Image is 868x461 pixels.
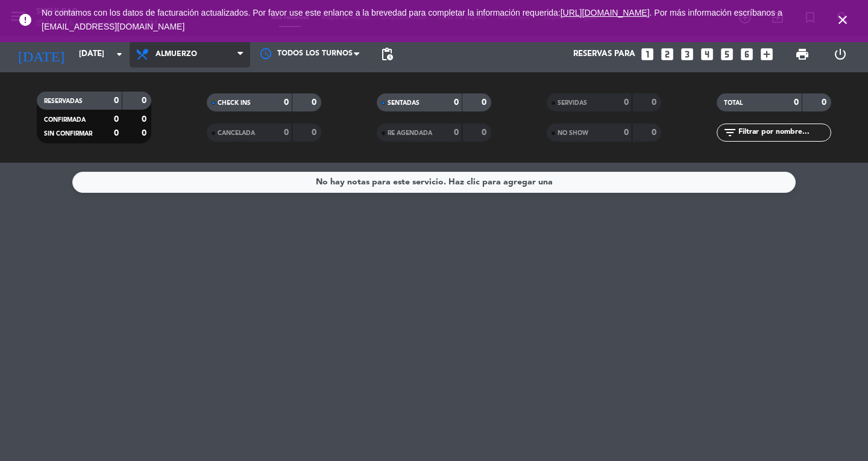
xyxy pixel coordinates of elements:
i: looks_3 [679,46,695,62]
div: No hay notas para este servicio. Haz clic para agregar una [316,175,553,189]
strong: 0 [624,128,629,137]
span: CONFIRMADA [44,117,86,123]
strong: 0 [284,98,289,107]
strong: 0 [624,98,629,107]
i: looks_5 [719,46,735,62]
span: NO SHOW [558,130,588,136]
strong: 0 [794,98,799,107]
span: RE AGENDADA [388,130,432,136]
i: filter_list [723,125,737,140]
span: RESERVADAS [44,98,83,104]
i: looks_one [640,46,655,62]
span: Almuerzo [156,50,197,58]
strong: 0 [114,129,119,137]
i: looks_6 [739,46,755,62]
span: SENTADAS [388,100,420,106]
span: SERVIDAS [558,100,587,106]
span: pending_actions [380,47,394,61]
i: add_box [759,46,775,62]
strong: 0 [142,115,149,124]
a: . Por más información escríbanos a [EMAIL_ADDRESS][DOMAIN_NAME] [42,8,782,31]
i: looks_4 [699,46,715,62]
strong: 0 [652,98,659,107]
strong: 0 [652,128,659,137]
strong: 0 [482,98,489,107]
strong: 0 [284,128,289,137]
i: arrow_drop_down [112,47,127,61]
input: Filtrar por nombre... [737,126,831,139]
span: SIN CONFIRMAR [44,131,92,137]
span: CANCELADA [218,130,255,136]
a: [URL][DOMAIN_NAME] [561,8,650,17]
strong: 0 [454,128,459,137]
i: error [18,13,33,27]
i: [DATE] [9,41,73,67]
i: power_settings_new [833,47,848,61]
strong: 0 [454,98,459,107]
i: looks_two [659,46,675,62]
strong: 0 [822,98,829,107]
strong: 0 [142,96,149,105]
span: print [795,47,810,61]
strong: 0 [482,128,489,137]
span: TOTAL [724,100,743,106]
strong: 0 [312,98,319,107]
div: LOG OUT [821,36,859,72]
i: close [835,13,850,27]
strong: 0 [114,115,119,124]
strong: 0 [114,96,119,105]
strong: 0 [142,129,149,137]
span: Reservas para [573,49,635,59]
span: No contamos con los datos de facturación actualizados. Por favor use este enlance a la brevedad p... [42,8,782,31]
span: CHECK INS [218,100,251,106]
strong: 0 [312,128,319,137]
